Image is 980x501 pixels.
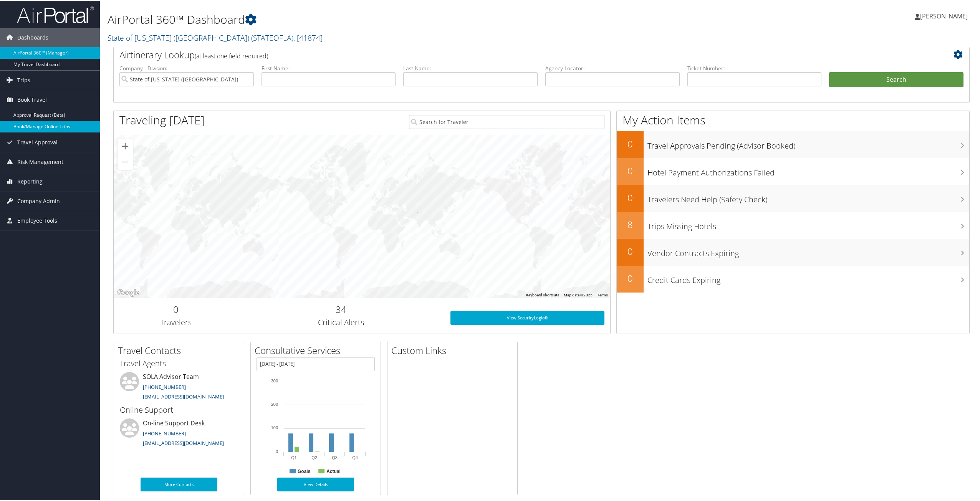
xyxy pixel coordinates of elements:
span: Dashboards [17,27,48,46]
h3: Travel Agents [120,357,238,368]
button: Zoom out [118,154,133,169]
h2: 34 [243,302,439,315]
span: Company Admin [17,191,60,210]
h1: My Action Items [617,111,969,127]
h3: Travelers [119,316,232,327]
span: ( STATEOFLA ) [251,32,293,42]
span: Travel Approval [17,132,58,151]
label: Ticket Number: [687,64,822,71]
h1: AirPortal 360™ Dashboard [108,11,686,27]
a: [EMAIL_ADDRESS][DOMAIN_NAME] [143,439,224,446]
button: Zoom in [118,138,133,153]
span: (at least one field required) [195,51,268,60]
h2: Custom Links [391,343,517,356]
label: First Name: [262,64,396,71]
a: View Details [277,477,354,491]
span: Trips [17,70,30,89]
button: Keyboard shortcuts [526,292,559,297]
h2: 0 [617,271,644,284]
a: [PHONE_NUMBER] [143,429,186,436]
h3: Travelers Need Help (Safety Check) [647,190,969,204]
a: State of [US_STATE] ([GEOGRAPHIC_DATA]) [108,32,323,42]
h1: Traveling [DATE] [119,111,205,127]
button: Search [829,71,963,87]
h2: 0 [119,302,232,315]
img: Google [116,287,141,297]
span: Map data ©2025 [564,292,593,296]
text: Q4 [352,455,358,459]
a: 0Travelers Need Help (Safety Check) [617,184,969,211]
span: Risk Management [17,152,63,171]
h3: Trips Missing Hotels [647,217,969,231]
span: Book Travel [17,89,47,109]
span: , [ 41874 ] [293,32,323,42]
h2: 0 [617,164,644,177]
h2: 0 [617,137,644,150]
tspan: 300 [271,378,278,382]
h2: Consultative Services [255,343,381,356]
span: Reporting [17,171,43,190]
li: On-line Support Desk [116,418,242,449]
h3: Vendor Contracts Expiring [647,243,969,258]
text: Q3 [332,455,338,459]
h3: Hotel Payment Authorizations Failed [647,163,969,177]
label: Company - Division: [119,64,254,71]
a: 0Vendor Contracts Expiring [617,238,969,265]
tspan: 200 [271,401,278,406]
label: Agency Locator: [545,64,680,71]
h3: Travel Approvals Pending (Advisor Booked) [647,136,969,150]
span: Employee Tools [17,210,57,230]
a: [PHONE_NUMBER] [143,383,186,390]
h3: Online Support [120,404,238,415]
h2: Airtinerary Lookup [119,48,892,61]
text: Actual [326,468,341,473]
img: airportal-logo.png [17,5,94,23]
a: [EMAIL_ADDRESS][DOMAIN_NAME] [143,392,224,399]
h3: Credit Cards Expiring [647,270,969,285]
a: 0Hotel Payment Authorizations Failed [617,157,969,184]
a: View SecurityLogic® [450,310,604,324]
a: 0Credit Cards Expiring [617,265,969,292]
text: Q2 [311,455,317,459]
span: [PERSON_NAME] [920,11,968,20]
a: 0Travel Approvals Pending (Advisor Booked) [617,131,969,157]
h2: 0 [617,244,644,257]
label: Last Name: [403,64,538,71]
input: Search for Traveler [409,114,604,128]
a: Terms (opens in new tab) [597,292,608,296]
a: [PERSON_NAME] [915,4,975,27]
tspan: 100 [271,425,278,429]
a: 8Trips Missing Hotels [617,211,969,238]
li: SOLA Advisor Team [116,371,242,403]
a: More Contacts [141,477,217,491]
h2: 8 [617,217,644,230]
h2: Travel Contacts [118,343,244,356]
text: Goals [298,468,311,473]
h3: Critical Alerts [243,316,439,327]
a: Open this area in Google Maps (opens a new window) [116,287,141,297]
tspan: 0 [276,448,278,453]
h2: 0 [617,190,644,203]
text: Q1 [291,455,297,459]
